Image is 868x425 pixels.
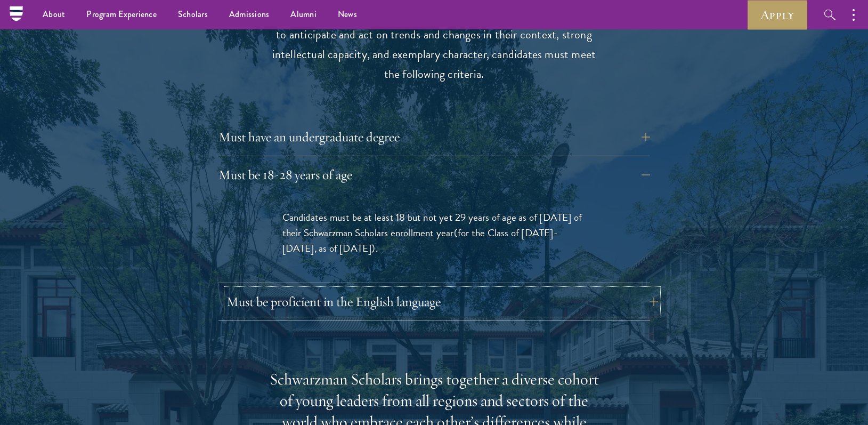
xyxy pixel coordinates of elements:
[269,5,599,84] p: In addition to demonstrating extraordinary leadership skills, the ability to anticipate and act o...
[282,225,558,256] span: (for the Class of [DATE]-[DATE], as of [DATE])
[218,162,650,188] button: Must be 18-28 years of age
[218,124,650,150] button: Must have an undergraduate degree
[282,210,586,256] p: Candidates must be at least 18 but not yet 29 years of age as of [DATE] of their Schwarzman Schol...
[226,289,658,315] button: Must be proficient in the English language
